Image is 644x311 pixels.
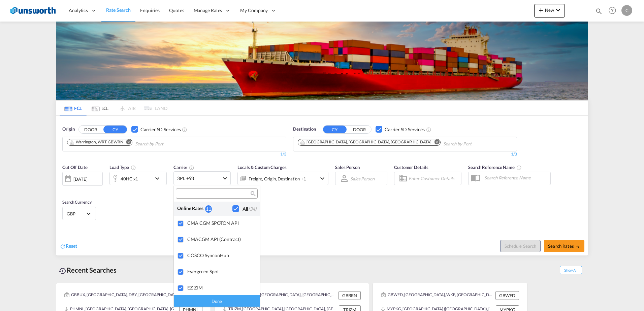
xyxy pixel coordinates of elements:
div: CMACGM API (Contract) [187,236,254,242]
div: COSCO SynconHub [187,252,254,258]
div: Done [174,295,260,307]
div: All [243,206,256,212]
div: CMA CGM SPOTON API [187,220,254,226]
div: Online Rates [177,205,205,212]
div: Evergreen Spot [187,269,254,274]
md-icon: icon-magnify [250,191,255,196]
div: 11 [205,205,212,212]
md-checkbox: Checkbox No Ink [232,205,256,212]
div: EZ ZIM [187,285,254,290]
span: (34) [248,206,256,212]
